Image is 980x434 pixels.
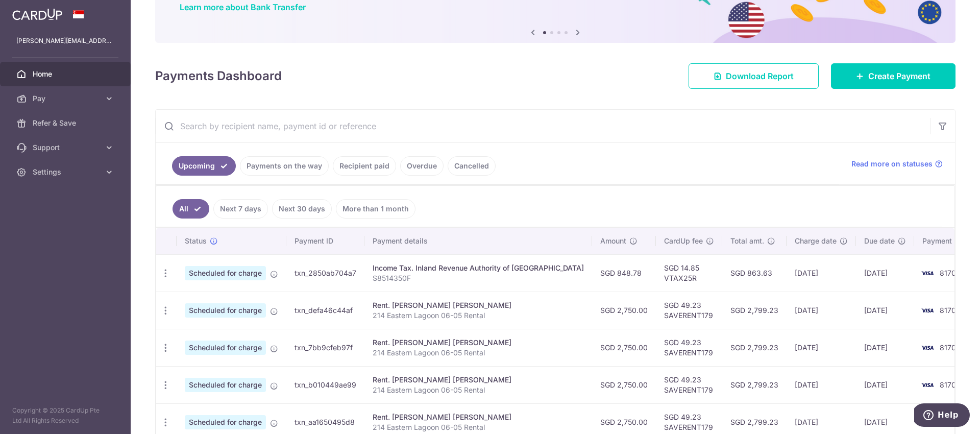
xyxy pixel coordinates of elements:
[400,156,444,176] a: Overdue
[373,310,584,321] p: 214 Eastern Lagoon 06-05 Rental
[722,254,787,292] td: SGD 863.63
[656,254,722,292] td: SGD 14.85 VTAX25R
[373,385,584,395] p: 214 Eastern Lagoon 06-05 Rental
[856,254,914,292] td: [DATE]
[917,304,938,317] img: Bank Card
[33,167,100,177] span: Settings
[333,156,396,176] a: Recipient paid
[722,329,787,366] td: SGD 2,799.23
[787,254,856,292] td: [DATE]
[787,366,856,403] td: [DATE]
[856,292,914,329] td: [DATE]
[336,199,415,219] a: More than 1 month
[373,337,584,348] div: Rent. [PERSON_NAME] [PERSON_NAME]
[286,366,364,403] td: txn_b010449ae99
[722,366,787,403] td: SGD 2,799.23
[185,378,266,392] span: Scheduled for charge
[940,380,956,389] span: 8170
[240,156,329,176] a: Payments on the way
[272,199,332,219] a: Next 30 days
[364,228,592,254] th: Payment details
[656,292,722,329] td: SGD 49.23 SAVERENT179
[373,348,584,358] p: 214 Eastern Lagoon 06-05 Rental
[286,254,364,292] td: txn_2850ab704a7
[722,292,787,329] td: SGD 2,799.23
[16,36,114,46] p: [PERSON_NAME][EMAIL_ADDRESS][DOMAIN_NAME]
[286,329,364,366] td: txn_7bb9cfeb97f
[868,70,930,82] span: Create Payment
[185,341,266,355] span: Scheduled for charge
[917,267,938,279] img: Bank Card
[856,329,914,366] td: [DATE]
[180,2,306,12] a: Learn more about Bank Transfer
[33,69,100,79] span: Home
[787,292,856,329] td: [DATE]
[373,412,584,422] div: Rent. [PERSON_NAME] [PERSON_NAME]
[831,63,955,89] a: Create Payment
[917,342,938,354] img: Bank Card
[726,70,794,82] span: Download Report
[730,236,764,246] span: Total amt.
[856,366,914,403] td: [DATE]
[851,159,933,169] span: Read more on statuses
[940,306,956,315] span: 8170
[213,199,268,219] a: Next 7 days
[286,228,364,254] th: Payment ID
[940,343,956,352] span: 8170
[185,236,207,246] span: Status
[185,266,266,280] span: Scheduled for charge
[373,273,584,283] p: S8514350F
[940,269,956,277] span: 8170
[864,236,895,246] span: Due date
[155,67,282,85] h4: Payments Dashboard
[286,292,364,329] td: txn_defa46c44af
[592,254,656,292] td: SGD 848.78
[373,422,584,432] p: 214 Eastern Lagoon 06-05 Rental
[656,366,722,403] td: SGD 49.23 SAVERENT179
[656,329,722,366] td: SGD 49.23 SAVERENT179
[373,375,584,385] div: Rent. [PERSON_NAME] [PERSON_NAME]
[156,110,930,142] input: Search by recipient name, payment id or reference
[592,329,656,366] td: SGD 2,750.00
[33,142,100,153] span: Support
[664,236,703,246] span: CardUp fee
[689,63,819,89] a: Download Report
[33,93,100,104] span: Pay
[600,236,626,246] span: Amount
[185,415,266,429] span: Scheduled for charge
[172,156,236,176] a: Upcoming
[12,8,62,20] img: CardUp
[795,236,837,246] span: Charge date
[851,159,943,169] a: Read more on statuses
[592,366,656,403] td: SGD 2,750.00
[592,292,656,329] td: SGD 2,750.00
[373,263,584,273] div: Income Tax. Inland Revenue Authority of [GEOGRAPHIC_DATA]
[185,303,266,318] span: Scheduled for charge
[914,403,970,429] iframe: Opens a widget where you can find more information
[787,329,856,366] td: [DATE]
[173,199,209,219] a: All
[373,300,584,310] div: Rent. [PERSON_NAME] [PERSON_NAME]
[917,379,938,391] img: Bank Card
[448,156,496,176] a: Cancelled
[33,118,100,128] span: Refer & Save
